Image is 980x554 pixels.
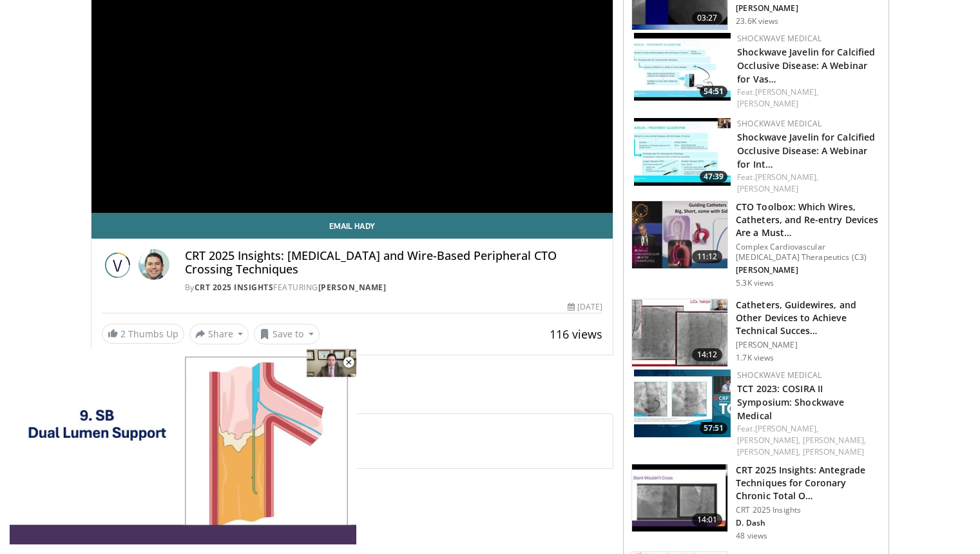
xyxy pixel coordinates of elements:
[736,518,881,528] p: D. Dash
[120,328,126,340] span: 2
[634,33,731,101] a: 54:51
[736,16,778,26] p: 23.6K views
[634,33,731,101] img: 89fc5641-71dc-4e82-b24e-39db20c25ff5.150x105_q85_crop-smart_upscale.jpg
[692,348,723,361] span: 14:12
[634,370,731,437] a: 57:51
[692,513,723,526] span: 14:01
[634,370,731,437] img: 27497bde-baa4-4c63-81b2-ea051b92833e.150x105_q85_crop-smart_upscale.jpg
[755,86,818,97] a: [PERSON_NAME],
[632,464,727,531] img: b49a8d31-b5af-457a-b77f-976a26d28f3f.150x105_q85_crop-smart_upscale.jpg
[318,282,387,293] a: [PERSON_NAME]
[634,118,731,186] img: b6027518-5ffe-4ee4-924d-fd30ddda678f.150x105_q85_crop-smart_upscale.jpg
[632,299,727,366] img: 56b29ba8-67ed-45d0-a0e7-5c82857bd955.150x105_q85_crop-smart_upscale.jpg
[736,505,881,515] p: CRT 2025 Insights
[755,172,818,183] a: [PERSON_NAME],
[736,201,881,239] h3: CTO Toolbox: Which Wires, Catheters, and Re-entry Devices Are a Must…
[737,446,800,457] a: [PERSON_NAME],
[631,201,881,288] a: 11:12 CTO Toolbox: Which Wires, Catheters, and Re-entry Devices Are a Must… Complex Cardiovascula...
[692,12,723,25] span: 03:27
[736,464,881,502] h3: CRT 2025 Insights: Antegrade Techniques for Coronary Chronic Total O…
[568,301,602,313] div: [DATE]
[737,33,821,44] a: Shockwave Medical
[736,265,881,275] p: [PERSON_NAME]
[737,98,798,109] a: [PERSON_NAME]
[737,118,821,129] a: Shockwave Medical
[700,171,727,183] span: 47:39
[737,183,798,194] a: [PERSON_NAME]
[737,435,800,446] a: [PERSON_NAME],
[736,242,881,262] p: Complex Cardiovascular [MEDICAL_DATA] Therapeutics (C3)
[737,370,821,381] a: Shockwave Medical
[91,213,613,239] a: Email Hady
[139,249,169,280] img: Avatar
[550,326,602,342] span: 116 views
[634,118,731,186] a: 47:39
[736,278,774,288] p: 5.3K views
[631,464,881,541] a: 14:01 CRT 2025 Insights: Antegrade Techniques for Coronary Chronic Total O… CRT 2025 Insights D. ...
[195,282,274,293] a: CRT 2025 Insights
[254,324,320,344] button: Save to
[737,86,878,110] div: Feat.
[736,299,881,337] h3: Catheters, Guidewires, and Other Devices to Achieve Technical Succes…
[737,423,878,458] div: Feat.
[737,46,875,85] a: Shockwave Javelin for Calcified Occlusive Disease: A Webinar for Vas…
[700,86,727,97] span: 54:51
[189,324,249,344] button: Share
[803,446,864,457] a: [PERSON_NAME]
[737,382,844,422] a: TCT 2023: COSIRA II Symposium: Shockwave Medical
[700,422,727,434] span: 57:51
[737,172,878,195] div: Feat.
[185,282,602,293] div: By FEATURING
[9,349,357,545] video-js: Video Player
[737,131,875,170] a: Shockwave Javelin for Calcified Occlusive Disease: A Webinar for Int…
[102,249,133,280] img: CRT 2025 Insights
[755,423,818,434] a: [PERSON_NAME],
[736,340,881,350] p: [PERSON_NAME]
[336,349,361,376] button: Close
[803,435,866,446] a: [PERSON_NAME],
[736,3,881,14] p: [PERSON_NAME]
[185,249,602,277] h4: CRT 2025 Insights: [MEDICAL_DATA] and Wire-Based Peripheral CTO Crossing Techniques
[692,250,723,263] span: 11:12
[632,201,727,268] img: 69ae726e-f27f-4496-b005-e28b95c37244.150x105_q85_crop-smart_upscale.jpg
[631,299,881,367] a: 14:12 Catheters, Guidewires, and Other Devices to Achieve Technical Succes… [PERSON_NAME] 1.7K views
[736,353,774,363] p: 1.7K views
[736,531,767,541] p: 48 views
[102,324,184,344] a: 2 Thumbs Up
